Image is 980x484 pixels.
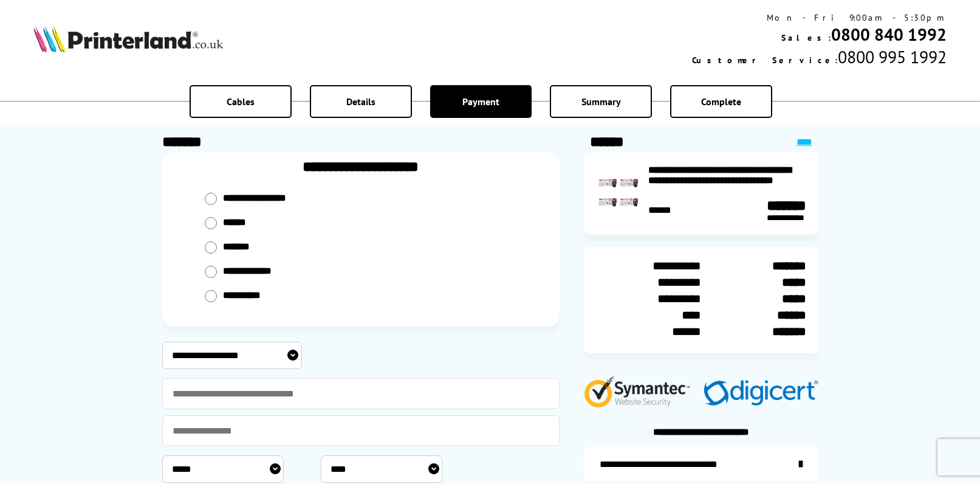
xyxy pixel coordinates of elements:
[692,12,947,23] div: Mon - Fri 9:00am - 5:30pm
[838,46,947,68] span: 0800 995 1992
[701,95,741,108] span: Complete
[581,95,621,108] span: Summary
[346,95,375,108] span: Details
[781,32,831,43] span: Sales:
[692,55,838,66] span: Customer Service:
[584,447,818,481] a: additional-ink
[227,95,255,108] span: Cables
[831,23,947,46] a: 0800 840 1992
[462,95,499,108] span: Payment
[33,26,223,52] img: Printerland Logo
